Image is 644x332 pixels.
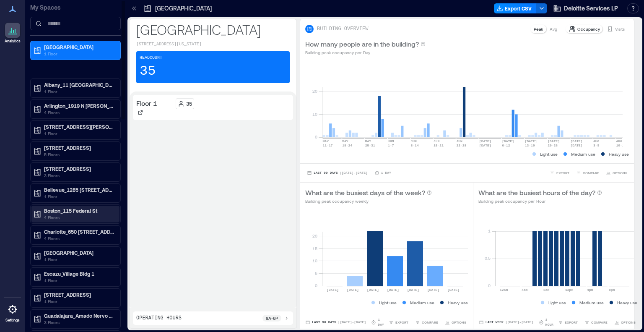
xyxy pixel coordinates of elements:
p: What are the busiest days of the week? [305,188,425,198]
p: Building peak occupancy per Hour [478,198,602,204]
p: 1 Floor [44,193,114,200]
p: [STREET_ADDRESS][US_STATE] [136,41,290,48]
p: What are the busiest hours of the day? [478,188,595,198]
p: Floor 1 [136,98,157,108]
p: Escazu_Village Bldg 1 [44,270,114,277]
p: Arlington_1919 N [PERSON_NAME] [44,102,114,109]
p: 1 Hour [545,317,556,327]
text: 4am [522,288,528,292]
button: Last Week |[DATE]-[DATE] [478,318,533,327]
text: [DATE] [571,144,583,147]
p: Light use [379,299,397,306]
text: [DATE] [479,139,491,143]
p: 3 Floors [44,172,114,179]
text: [DATE] [427,288,439,292]
a: Settings [3,299,23,325]
p: BUILDING OVERVIEW [317,26,368,32]
p: Medium use [571,151,595,157]
text: 22-28 [456,144,466,147]
text: 18-24 [342,144,352,147]
tspan: 10 [312,112,317,117]
tspan: 20 [312,89,317,94]
text: 12am [500,288,508,292]
span: COMPARE [422,320,438,325]
text: 12pm [565,288,573,292]
tspan: 0 [315,283,317,288]
span: EXPORT [556,170,569,175]
button: OPTIONS [443,318,468,327]
tspan: 5 [315,271,317,276]
p: Medium use [579,299,604,306]
button: Export CSV [494,3,537,13]
p: [STREET_ADDRESS] [44,165,114,172]
p: Building peak occupancy weekly [305,198,432,204]
p: 4 Floors [44,214,114,221]
text: [DATE] [347,288,359,292]
text: JUN [456,139,462,143]
text: [DATE] [327,288,339,292]
p: 1 Floor [44,256,114,263]
p: Heavy use [609,151,629,157]
tspan: 20 [312,233,317,238]
text: 6-12 [502,144,510,147]
p: [GEOGRAPHIC_DATA] [44,249,114,256]
text: [DATE] [548,139,560,143]
tspan: 0.5 [485,256,491,261]
p: How many people are in the building? [305,39,419,49]
span: OPTIONS [621,320,636,325]
p: Analytics [5,39,21,44]
text: [DATE] [407,288,419,292]
p: 1 Day [378,317,387,327]
span: COMPARE [591,320,608,325]
p: Peak [534,26,543,32]
text: 15-21 [434,144,444,147]
button: Last 90 Days |[DATE]-[DATE] [305,318,366,327]
button: EXPORT [548,169,571,177]
p: Operating Hours [136,315,182,322]
p: Heavy use [448,299,468,306]
p: [GEOGRAPHIC_DATA] [44,44,114,50]
p: Guadalajara_Amado Nervo #2200 [44,312,114,319]
text: [DATE] [387,288,399,292]
text: [DATE] [479,144,491,147]
a: Analytics [2,20,23,46]
text: [DATE] [367,288,379,292]
p: 4 Floors [44,109,114,116]
p: 1 Floor [44,277,114,284]
p: Avg [550,26,557,32]
p: 1 Floor [44,298,114,305]
span: EXPORT [395,320,408,325]
p: Charlotte_650 [STREET_ADDRESS][PERSON_NAME] [44,228,114,235]
p: Headcount [140,55,162,61]
p: Visits [615,26,625,32]
text: 1-7 [388,144,394,147]
button: Deloitte Services LP [551,2,621,15]
text: 11-17 [323,144,333,147]
p: Settings [5,318,20,323]
p: Building peak occupancy per Day [305,49,426,56]
p: Albany_11 [GEOGRAPHIC_DATA][PERSON_NAME] [44,81,114,88]
button: COMPARE [574,169,601,177]
p: 1 Floor [44,130,114,137]
text: 25-31 [365,144,375,147]
button: COMPARE [413,318,440,327]
span: COMPARE [583,170,599,175]
p: [STREET_ADDRESS][PERSON_NAME] [44,123,114,130]
text: AUG [593,139,600,143]
p: 4 Floors [44,235,114,242]
tspan: 0 [315,134,317,139]
p: Medium use [410,299,434,306]
text: [DATE] [447,288,460,292]
button: OPTIONS [604,169,629,177]
p: 1 Day [381,170,391,175]
text: [DATE] [525,139,537,143]
button: OPTIONS [613,318,637,327]
text: [DATE] [502,139,514,143]
tspan: 1 [488,228,491,233]
tspan: 0 [488,283,491,288]
p: [STREET_ADDRESS] [44,291,114,298]
p: [GEOGRAPHIC_DATA] [155,4,212,13]
text: [DATE] [571,139,583,143]
p: Occupancy [577,26,600,32]
span: EXPORT [565,320,578,325]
